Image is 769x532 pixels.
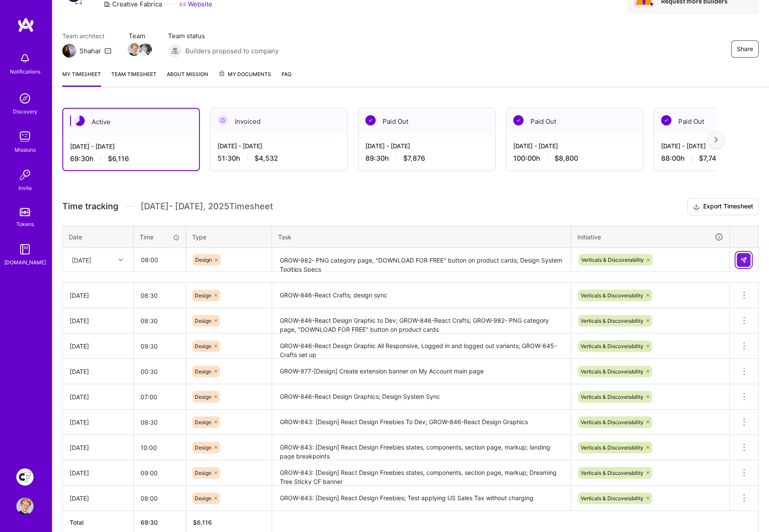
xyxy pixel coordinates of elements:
div: null [737,253,751,267]
span: Design [195,419,211,425]
span: $ 6,116 [193,519,212,526]
input: HH:MM [134,248,185,271]
div: [DATE] [70,367,126,376]
span: $8,800 [555,154,578,163]
img: Team Architect [62,44,76,58]
i: icon Mail [104,47,111,54]
span: $6,116 [108,154,129,163]
div: 51:30 h [218,154,340,163]
img: guide book [16,241,34,258]
span: Builders proposed to company [185,46,279,55]
textarea: GROW-843: [Design] React Design Freebies states, components, section page, markup; Dreaming Tree ... [273,461,570,485]
span: Share [737,45,753,53]
a: User Avatar [14,498,36,515]
div: [DATE] [70,291,126,300]
button: Export Timesheet [687,198,759,215]
img: Team Member Avatar [128,43,141,56]
span: $4,532 [254,154,278,163]
span: Verticals & Discoverability [581,419,643,425]
input: HH:MM [134,360,186,383]
i: icon CompanyGray [104,1,110,8]
span: Verticals & Discoverability [581,318,643,324]
span: Design [195,394,211,400]
img: Creative Fabrica Project Team [16,468,34,486]
div: [DATE] [72,255,91,264]
span: Design [195,470,211,476]
input: HH:MM [134,284,186,307]
div: [DATE] [70,443,126,452]
th: Type [186,226,272,248]
textarea: GROW-843: [Design] React Design Freebies states, components, section page, markup; landing page b... [273,436,570,459]
span: Design [195,495,211,501]
div: 100:00 h [513,154,636,163]
span: Design [195,368,211,375]
span: Design [195,444,211,451]
a: Creative Fabrica Project Team [14,468,36,486]
div: Missions [15,145,36,154]
span: Team architect [62,31,111,40]
img: teamwork [16,128,34,145]
img: User Avatar [16,498,34,515]
img: bell [16,50,34,67]
div: Active [63,109,199,135]
div: [DATE] - [DATE] [218,141,340,150]
textarea: GROW-846-React Design Graphic All Responsive, Logged in and logged out variants; GROW-845-Crafts ... [273,334,570,358]
div: Invite [18,183,32,193]
span: Verticals & Discoverability [581,470,643,476]
img: logo [17,17,34,33]
span: Team status [168,31,279,40]
span: My Documents [218,70,271,79]
a: My Documents [218,70,271,87]
div: Initiative [577,232,723,242]
i: icon Download [693,202,700,211]
img: right [714,137,718,143]
span: Design [195,318,211,324]
div: Discovery [13,107,37,116]
a: Team Member Avatar [129,42,140,57]
span: [DATE] - [DATE] , 2025 Timesheet [141,201,273,212]
input: HH:MM [134,462,186,484]
span: Verticals & Discoverability [581,257,644,263]
a: FAQ [282,70,291,87]
input: HH:MM [134,436,186,459]
div: [DOMAIN_NAME] [4,258,46,267]
img: Invite [16,166,34,183]
div: [DATE] - [DATE] [365,141,488,150]
span: $7,744 [699,154,720,163]
span: Design [195,343,211,349]
div: [DATE] - [DATE] [70,142,192,151]
input: HH:MM [134,335,186,358]
a: Team timesheet [111,70,156,87]
span: Design [195,257,212,263]
div: 69:30 h [70,154,192,163]
img: Submit [740,257,747,263]
span: Verticals & Discoverability [581,444,643,451]
div: Shahar [80,46,101,55]
input: HH:MM [134,385,186,408]
img: Team Member Avatar [139,43,152,56]
div: Tokens [16,220,34,229]
button: Share [731,40,759,58]
span: Team [129,31,151,40]
div: [DATE] [70,468,126,477]
img: Paid Out [513,115,524,125]
th: Task [272,226,571,248]
div: [DATE] [70,418,126,427]
span: Verticals & Discoverability [581,368,643,375]
span: Verticals & Discoverability [581,394,643,400]
img: Paid Out [365,115,376,125]
img: Paid Out [661,115,671,125]
div: Paid Out [506,108,643,135]
div: Paid Out [358,108,495,135]
div: 89:30 h [365,154,488,163]
span: Verticals & Discoverability [581,495,643,501]
textarea: GROW-843: [Design] React Design Freebies; Test applying US Sales Tax without charging [273,486,570,510]
div: [DATE] [70,342,126,351]
div: [DATE] [70,316,126,325]
input: HH:MM [134,487,186,510]
img: tokens [20,208,30,216]
a: About Mission [167,70,208,87]
span: Design [195,292,211,299]
i: icon Chevron [119,258,123,262]
img: Invoiced [218,115,228,125]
